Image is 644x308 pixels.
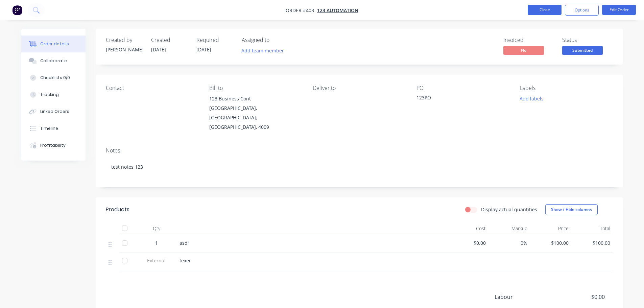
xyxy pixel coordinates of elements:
[481,206,537,213] label: Display actual quantities
[40,142,65,148] div: Profitability
[238,46,287,55] button: Add team member
[40,109,69,115] div: Linked Orders
[21,103,86,120] button: Linked Orders
[495,293,555,301] span: Labour
[136,222,177,235] div: Qty
[602,5,636,15] button: Edit Order
[40,125,58,132] div: Timeline
[530,222,572,235] div: Price
[106,85,198,91] div: Contact
[450,239,486,246] span: $0.00
[40,41,69,47] div: Order details
[155,239,158,246] span: 1
[574,239,610,246] span: $100.00
[40,75,70,81] div: Checklists 0/0
[562,46,603,54] span: Submitted
[416,94,501,103] div: 123PO
[12,5,22,15] img: Factory
[209,103,302,132] div: [GEOGRAPHIC_DATA], [GEOGRAPHIC_DATA], [GEOGRAPHIC_DATA], 4009
[139,257,174,264] span: External
[209,85,302,91] div: Bill to
[447,222,489,235] div: Cost
[151,37,188,43] div: Created
[106,37,143,43] div: Created by
[106,147,613,154] div: Notes
[562,37,613,43] div: Status
[488,222,530,235] div: Markup
[520,85,613,91] div: Labels
[106,157,613,177] div: test notes 123
[106,46,143,53] div: [PERSON_NAME]
[545,204,598,215] button: Show / Hide columns
[40,58,67,64] div: Collaborate
[21,35,86,52] button: Order details
[21,86,86,103] button: Tracking
[21,137,86,154] button: Profitability
[106,206,129,214] div: Products
[516,94,547,103] button: Add labels
[21,120,86,137] button: Timeline
[21,52,86,69] button: Collaborate
[562,46,603,56] button: Submitted
[242,46,288,55] button: Add team member
[21,69,86,86] button: Checklists 0/0
[151,46,166,53] span: [DATE]
[554,293,604,301] span: $0.00
[528,5,562,15] button: Close
[196,46,211,53] span: [DATE]
[503,46,544,54] span: No
[196,37,234,43] div: Required
[503,37,554,43] div: Invoiced
[242,37,309,43] div: Assigned to
[180,240,190,246] span: asd1
[565,5,599,16] button: Options
[313,85,405,91] div: Deliver to
[209,94,302,132] div: 123 Business Cont[GEOGRAPHIC_DATA], [GEOGRAPHIC_DATA], [GEOGRAPHIC_DATA], 4009
[491,239,527,246] span: 0%
[571,222,613,235] div: Total
[533,239,569,246] span: $100.00
[40,92,58,98] div: Tracking
[209,94,302,103] div: 123 Business Cont
[416,85,509,91] div: PO
[180,257,191,264] span: texer
[317,7,358,14] a: 123 Automation
[286,7,317,14] span: Order #403 -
